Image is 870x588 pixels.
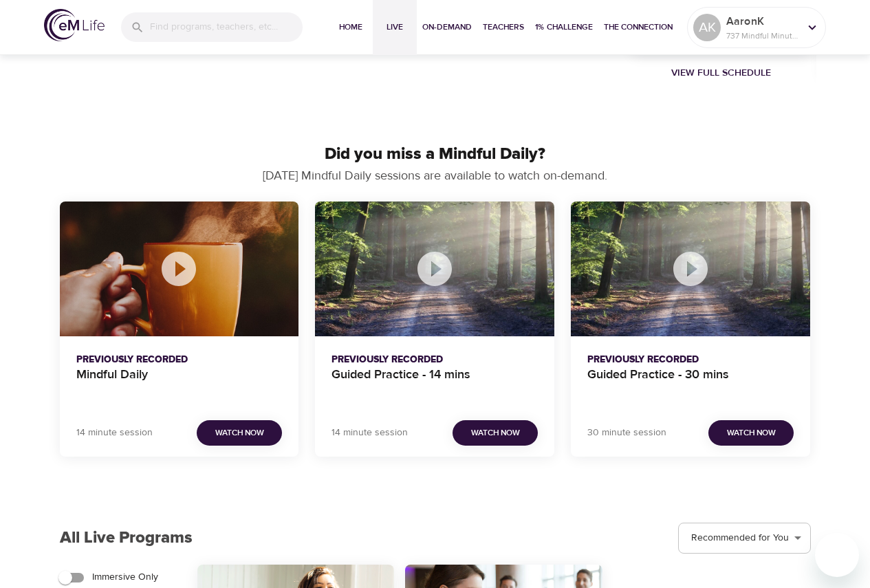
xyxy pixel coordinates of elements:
p: 14 minute session [76,426,153,440]
span: Home [334,20,367,34]
iframe: Button to launch messaging window [815,533,859,577]
button: Watch Now [453,420,538,446]
p: 737 Mindful Minutes [726,30,799,42]
span: Teachers [483,20,524,34]
span: Immersive Only [92,570,158,585]
p: 14 minute session [331,426,408,440]
input: Find programs, teachers, etc... [150,12,303,42]
img: logo [44,9,105,41]
p: Previously Recorded [331,353,538,367]
span: On-Demand [422,20,472,34]
p: Previously Recorded [587,353,794,367]
button: Watch Now [197,420,282,446]
button: Guided Practice - 14 mins [315,202,554,336]
span: Watch Now [215,426,264,440]
h4: Guided Practice - 14 mins [331,367,538,400]
p: AaronK [726,13,799,30]
span: Watch Now [727,426,776,440]
button: Mindful Daily [60,202,299,336]
span: Live [378,20,411,34]
span: 1% Challenge [535,20,593,34]
p: 30 minute session [587,426,666,440]
p: Previously Recorded [76,353,283,367]
h4: Guided Practice - 30 mins [587,367,794,400]
p: [DATE] Mindful Daily sessions are available to watch on-demand. [177,166,693,185]
h4: Mindful Daily [76,367,283,400]
button: Watch Now [708,420,794,446]
span: Watch Now [471,426,520,440]
div: AK [693,14,721,41]
a: View Full Schedule [626,66,816,80]
p: All Live Programs [60,525,193,550]
span: The Connection [604,20,673,34]
p: Did you miss a Mindful Daily? [60,142,811,166]
button: Guided Practice - 30 mins [571,202,810,336]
